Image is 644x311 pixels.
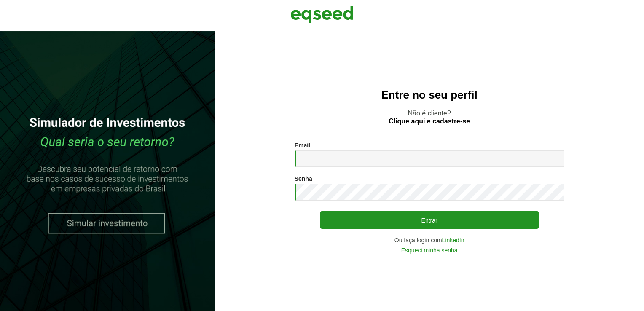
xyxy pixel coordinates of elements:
[295,237,564,243] div: Ou faça login com
[401,247,458,253] a: Esqueci minha senha
[320,211,539,229] button: Entrar
[442,237,464,243] a: LinkedIn
[389,118,470,125] a: Clique aqui e cadastre-se
[231,109,627,125] p: Não é cliente?
[231,89,627,101] h2: Entre no seu perfil
[290,4,354,25] img: EqSeed Logo
[295,176,312,182] label: Senha
[295,142,310,148] label: Email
